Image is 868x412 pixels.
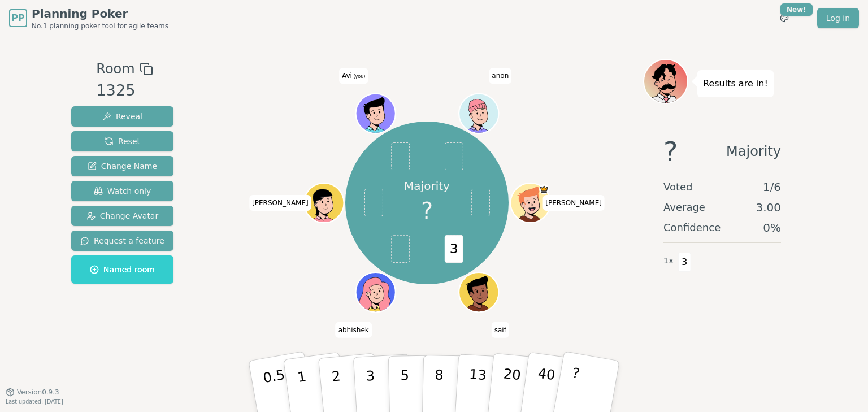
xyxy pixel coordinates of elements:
[17,388,59,397] span: Version 0.9.3
[71,131,173,151] button: Reset
[663,138,678,165] span: ?
[32,6,168,21] span: Planning Poker
[444,235,463,263] span: 3
[96,59,134,79] span: Room
[726,138,781,165] span: Majority
[492,322,509,337] span: Click to change your name
[763,179,781,195] span: 1 / 6
[352,74,366,79] span: (you)
[542,195,605,211] span: Click to change your name
[6,388,59,397] button: Version0.9.3
[703,76,768,92] p: Results are in!
[94,185,151,197] span: Watch only
[539,184,549,194] span: Prathibha is the host
[32,21,168,31] span: No.1 planning poker tool for agile teams
[249,195,311,211] span: Click to change your name
[6,398,63,405] span: Last updated: [DATE]
[90,264,155,275] span: Named room
[663,220,721,236] span: Confidence
[678,253,691,272] span: 3
[339,68,368,84] span: Click to change your name
[780,3,813,16] div: New!
[11,11,24,25] span: PP
[71,106,173,127] button: Reveal
[71,231,173,251] button: Request a feature
[71,206,173,226] button: Change Avatar
[336,322,372,337] span: Click to change your name
[71,181,173,201] button: Watch only
[80,235,164,246] span: Request a feature
[9,6,168,31] a: PPPlanning PokerNo.1 planning poker tool for agile teams
[105,136,140,147] span: Reset
[774,8,795,28] button: New!
[102,111,142,122] span: Reveal
[357,94,394,132] button: Click to change your avatar
[489,68,511,84] span: Click to change your name
[88,161,157,172] span: Change Name
[756,200,781,215] span: 3.00
[86,210,159,222] span: Change Avatar
[96,79,153,102] div: 1325
[71,156,173,176] button: Change Name
[663,255,674,267] span: 1 x
[404,178,450,194] p: Majority
[817,8,859,28] a: Log in
[421,194,433,228] span: ?
[663,200,705,215] span: Average
[663,179,693,195] span: Voted
[763,220,781,236] span: 0 %
[71,255,173,284] button: Named room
